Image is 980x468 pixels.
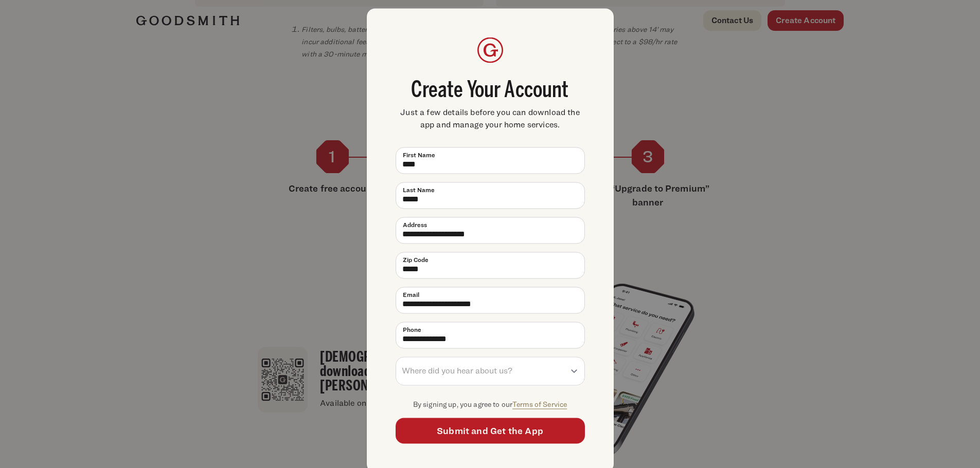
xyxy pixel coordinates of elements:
span: Zip Code [403,255,429,264]
span: First Name [403,150,435,159]
span: Email [403,290,419,299]
p: By signing up, you agree to our [396,398,585,410]
span: Last Name [403,185,435,194]
span: Just a few details before you can download the app and manage your home services. [396,106,585,130]
a: Terms of Service [512,399,567,408]
button: Submit and Get the App [396,418,585,444]
span: Phone [403,325,421,334]
span: Create Your Account [396,79,585,102]
span: Address [403,220,427,229]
